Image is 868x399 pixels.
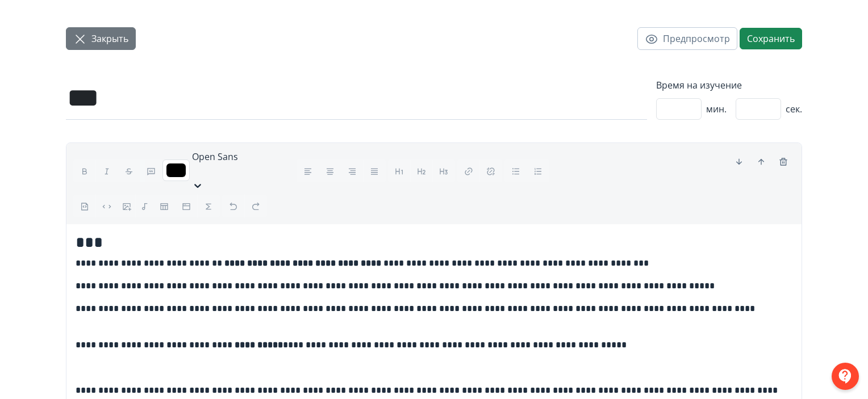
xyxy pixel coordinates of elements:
span: Закрыть [91,32,128,45]
div: мин. [656,98,727,120]
span: Предпросмотр [663,32,730,45]
span: Open Sans [192,150,238,163]
div: сек. [736,98,802,120]
button: Закрыть [66,27,136,50]
label: Время на изучение [656,78,802,92]
button: Сохранить [740,28,802,49]
button: Предпросмотр [637,27,737,50]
